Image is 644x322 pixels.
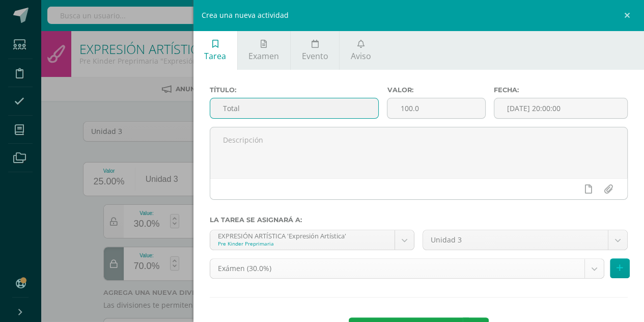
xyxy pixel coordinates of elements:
span: Exámen (30.0%) [218,259,577,278]
span: Examen [248,50,279,62]
a: Aviso [340,31,382,70]
span: Aviso [351,50,371,62]
label: Fecha: [494,86,628,94]
a: Examen [238,31,290,70]
span: Evento [301,50,328,62]
span: Unidad 3 [431,230,600,250]
a: EXPRESIÓN ARTÍSTICA 'Expresión Artística'Pre Kinder Preprimaria [210,230,414,250]
input: Fecha de entrega [494,98,627,118]
a: Exámen (30.0%) [210,259,604,278]
a: Evento [291,31,339,70]
span: Tarea [204,50,226,62]
a: Tarea [193,31,237,70]
div: Pre Kinder Preprimaria [218,240,387,247]
div: EXPRESIÓN ARTÍSTICA 'Expresión Artística' [218,230,387,240]
input: Título [210,98,379,118]
a: Unidad 3 [423,230,627,250]
label: Título: [210,86,379,94]
label: Valor: [387,86,485,94]
label: La tarea se asignará a: [210,216,628,224]
input: Puntos máximos [387,98,485,118]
